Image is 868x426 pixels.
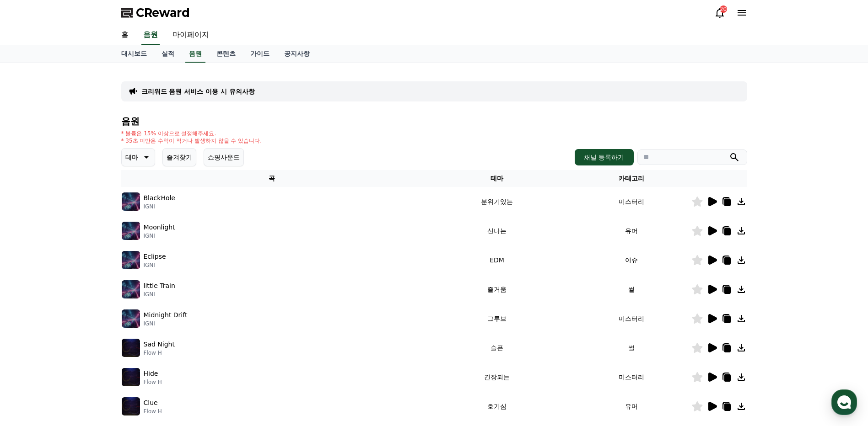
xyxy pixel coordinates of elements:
[422,304,571,333] td: 그루브
[422,392,571,421] td: 호기심
[144,320,188,327] p: IGNI
[165,26,216,45] a: 마이페이지
[122,222,140,240] img: music
[29,304,34,311] span: 홈
[243,45,277,63] a: 가이드
[162,148,196,166] button: 즐겨찾기
[122,251,140,269] img: music
[144,203,175,210] p: IGNI
[204,148,244,166] button: 쇼핑사운드
[422,333,571,362] td: 슬픈
[121,148,155,166] button: 테마
[121,137,262,144] p: * 35초 미만은 수익이 적거나 발생하지 않을 수 있습니다.
[121,130,262,137] p: * 볼륨은 15% 이상으로 설정해주세요.
[144,223,175,232] p: Moonlight
[122,280,140,298] img: music
[571,187,691,216] td: 미스터리
[136,5,190,20] span: CReward
[571,362,691,392] td: 미스터리
[571,170,691,187] th: 카테고리
[122,339,140,357] img: music
[3,290,60,313] a: 홈
[144,369,158,378] p: Hide
[144,398,158,408] p: Clue
[422,245,571,275] td: EDM
[144,232,175,240] p: IGNI
[144,408,162,415] p: Flow H
[571,275,691,304] td: 썰
[121,5,190,20] a: CReward
[571,304,691,333] td: 미스터리
[114,26,136,45] a: 홈
[144,378,162,386] p: Flow H
[185,45,205,63] a: 음원
[144,291,175,298] p: IGNI
[720,5,727,13] div: 20
[144,310,188,320] p: Midnight Drift
[571,245,691,275] td: 이슈
[144,252,166,261] p: Eclipse
[114,45,154,63] a: 대시보드
[125,151,138,164] p: 테마
[422,170,571,187] th: 테마
[422,362,571,392] td: 긴장되는
[144,349,175,357] p: Flow H
[571,333,691,362] td: 썰
[209,45,243,63] a: 콘텐츠
[571,392,691,421] td: 유머
[714,7,725,18] a: 20
[121,116,747,126] h4: 음원
[422,216,571,245] td: 신나는
[154,45,182,63] a: 실적
[141,304,152,311] span: 설정
[144,193,175,203] p: BlackHole
[60,290,118,313] a: 대화
[144,340,175,349] p: Sad Night
[122,309,140,328] img: music
[144,281,175,291] p: little Train
[84,304,95,311] span: 대화
[144,261,166,269] p: IGNI
[571,216,691,245] td: 유머
[141,87,255,96] a: 크리워드 음원 서비스 이용 시 유의사항
[422,187,571,216] td: 분위기있는
[122,368,140,386] img: music
[277,45,317,63] a: 공지사항
[141,26,160,45] a: 음원
[118,290,176,313] a: 설정
[122,397,140,415] img: music
[422,275,571,304] td: 즐거움
[121,170,423,187] th: 곡
[122,192,140,211] img: music
[575,149,633,165] button: 채널 등록하기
